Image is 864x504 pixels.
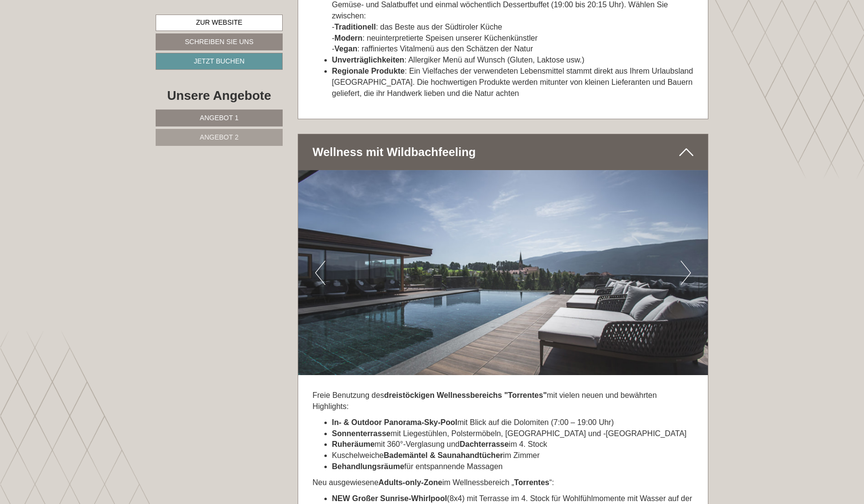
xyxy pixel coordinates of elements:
[460,440,509,448] strong: Dachterrasse
[332,440,375,448] strong: Ruheräume
[335,23,376,31] strong: Traditionell
[298,134,708,170] div: Wellness mit Wildbachfeeling
[332,56,404,64] strong: Unverträglichkeiten
[156,33,283,50] a: Schreiben Sie uns
[514,478,549,487] strong: Torrentes
[332,494,350,503] strong: NEW
[335,34,363,42] strong: Modern
[384,391,547,399] strong: dreistöckigen Wellnessbereichs "Torrentes"
[315,261,325,285] button: Previous
[332,450,694,461] li: Kuschelweiche im Zimmer
[335,45,357,53] strong: Vegan
[156,87,283,105] div: Unsere Angebote
[332,55,694,66] li: : Allergiker Menü auf Wunsch (Gluten, Laktose usw.)
[352,494,447,503] strong: Großer Sunrise-Whirlpool
[681,261,691,285] button: Next
[332,439,694,450] li: mit 360°-Verglasung und im 4. Stock
[156,53,283,70] a: Jetzt buchen
[200,133,239,141] span: Angebot 2
[332,428,694,440] li: mit Liegestühlen, Polstermöbeln, [GEOGRAPHIC_DATA] und -[GEOGRAPHIC_DATA]
[313,390,694,412] p: Freie Benutzung des mit vielen neuen und bewährten Highlights:
[332,417,694,428] li: mit Blick auf die Dolomiten (7:00 – 19:00 Uhr)
[200,114,239,122] span: Angebot 1
[332,66,694,99] li: : Ein Vielfaches der verwendeten Lebensmittel stammt direkt aus Ihrem Urlaubsland [GEOGRAPHIC_DAT...
[379,478,443,487] strong: Adults-only-Zone
[332,461,694,472] li: für entspannende Massagen
[313,477,694,488] p: Neu ausgewiesene im Wellnessbereich „ “:
[384,451,503,459] strong: Bademäntel & Saunahandtücher
[332,462,404,471] strong: Behandlungsräume
[332,67,405,75] strong: Regionale Produkte
[332,429,391,438] strong: Sonnenterrasse
[156,15,283,31] a: Zur Website
[332,418,458,426] strong: In- & Outdoor Panorama-Sky-Pool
